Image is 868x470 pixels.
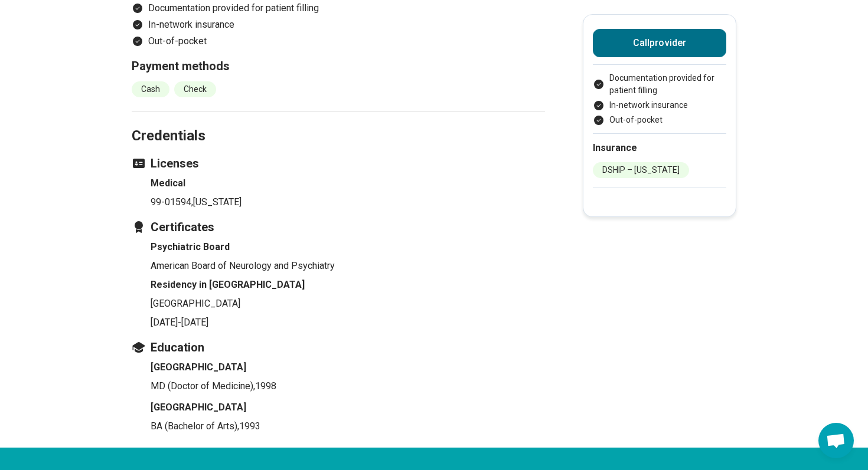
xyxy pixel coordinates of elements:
button: Callprovider [593,29,726,57]
h3: Payment methods [132,58,545,74]
h3: Licenses [132,155,545,172]
h2: Credentials [132,98,545,146]
h4: Residency in [GEOGRAPHIC_DATA] [151,278,545,292]
h4: Medical [151,176,545,190]
h4: [GEOGRAPHIC_DATA] [151,360,545,374]
p: American Board of Neurology and Psychiatry [151,259,545,273]
h4: [GEOGRAPHIC_DATA] [151,400,545,415]
li: Out-of-pocket [132,34,545,48]
span: , [US_STATE] [191,196,242,208]
li: In-network insurance [132,18,545,32]
h2: Insurance [593,141,726,155]
li: Documentation provided for patient filling [132,1,545,15]
p: [DATE]-[DATE] [151,315,545,330]
p: 99-01594 [151,195,545,209]
li: Cash [132,81,169,97]
h3: Certificates [132,219,545,235]
li: Check [174,81,216,97]
ul: Payment options [132,1,545,48]
p: [GEOGRAPHIC_DATA] [151,297,545,311]
li: Documentation provided for patient filling [593,72,726,97]
ul: Payment options [593,72,726,126]
li: DSHIP – [US_STATE] [593,162,689,178]
p: MD (Doctor of Medicine) , 1998 [151,379,545,393]
div: Open chat [818,423,854,458]
h3: Education [132,339,545,356]
h4: Psychiatric Board [151,240,545,254]
li: Out-of-pocket [593,114,726,126]
p: BA (Bachelor of Arts) , 1993 [151,419,545,433]
li: In-network insurance [593,99,726,111]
